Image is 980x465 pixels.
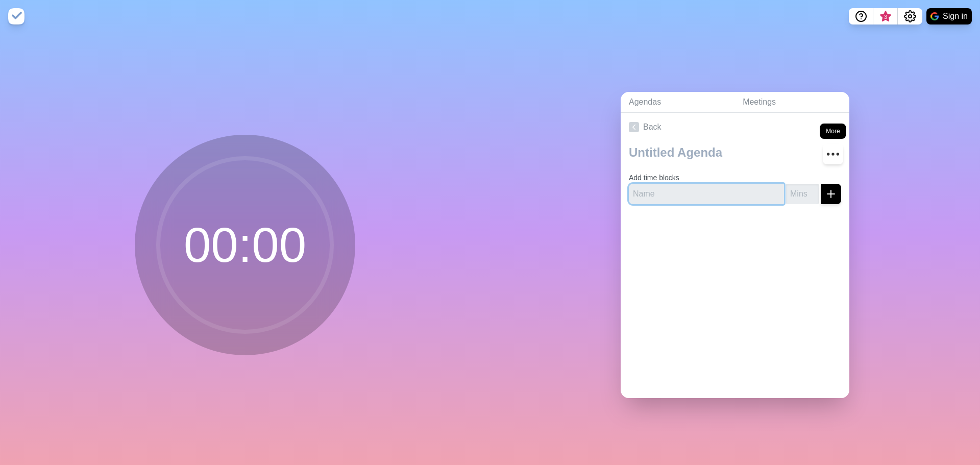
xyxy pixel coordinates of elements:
button: Help [849,8,873,25]
input: Name [629,184,784,204]
a: Agendas [621,92,734,113]
a: Back [621,113,849,141]
span: 3 [881,13,890,21]
a: Meetings [734,92,849,113]
button: What’s new [873,8,898,25]
button: More [823,144,843,164]
label: Add time blocks [629,174,679,182]
img: google logo [930,12,939,20]
button: Settings [898,8,922,25]
input: Mins [786,184,819,204]
button: Sign in [926,8,972,25]
img: timeblocks logo [8,8,24,25]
